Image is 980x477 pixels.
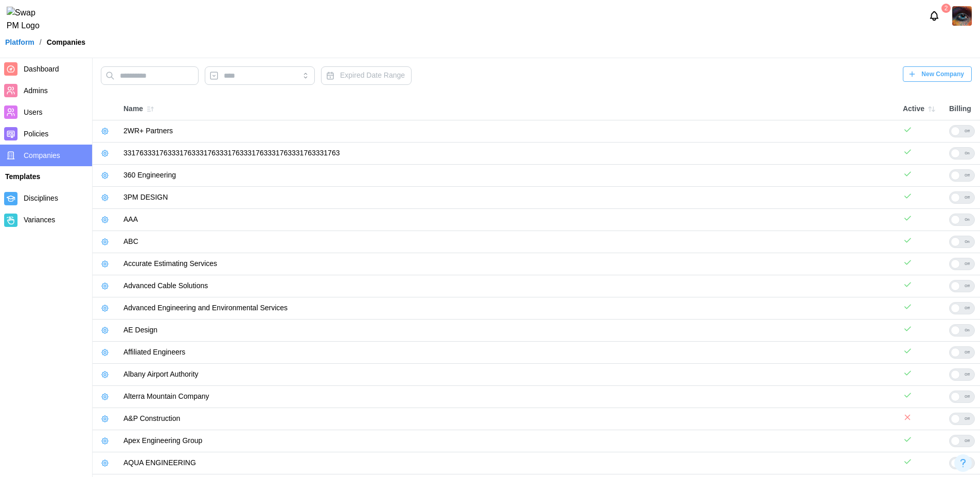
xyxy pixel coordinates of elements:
[952,6,972,26] a: Zulqarnain Khalil
[118,187,898,209] td: 3PM DESIGN
[118,165,898,187] td: 360 Engineering
[24,65,59,73] span: Dashboard
[960,214,974,225] div: On
[118,253,898,275] td: Accurate Estimating Services
[960,170,974,181] div: Off
[24,151,60,160] span: Companies
[5,171,87,183] div: Templates
[47,39,85,46] div: Companies
[118,143,898,165] td: 331763331763331763331763331763331763331763331763331763
[941,4,951,13] div: 2
[24,108,43,116] span: Users
[24,86,48,95] span: Admins
[960,280,974,292] div: Off
[340,71,405,79] span: Expired Date Range
[960,148,974,159] div: On
[960,126,974,137] div: Off
[40,39,42,46] div: /
[118,231,898,253] td: ABC
[960,391,974,402] div: Off
[118,386,898,408] td: Alterra Mountain Company
[960,192,974,203] div: Off
[118,452,898,474] td: AQUA ENGINEERING
[118,120,898,143] td: 2WR+ Partners
[903,66,972,82] button: New Company
[949,103,975,115] div: Billing
[5,39,34,46] a: Platform
[952,6,972,26] img: 2Q==
[960,413,974,425] div: Off
[118,408,898,430] td: A&P Construction
[24,194,58,202] span: Disciplines
[960,369,974,380] div: Off
[960,435,974,447] div: Off
[118,275,898,297] td: Advanced Cable Solutions
[321,66,412,85] button: Expired Date Range
[123,102,893,116] div: Name
[960,347,974,358] div: Off
[960,325,974,336] div: On
[24,216,55,224] span: Variances
[960,236,974,248] div: On
[921,67,964,81] span: New Company
[118,297,898,320] td: Advanced Engineering and Environmental Services
[960,258,974,270] div: Off
[118,342,898,364] td: Affiliated Engineers
[960,303,974,314] div: Off
[7,7,48,32] img: Swap PM Logo
[24,130,48,138] span: Policies
[118,320,898,342] td: AE Design
[118,209,898,231] td: AAA
[903,102,939,116] div: Active
[118,364,898,386] td: Albany Airport Authority
[118,430,898,452] td: Apex Engineering Group
[925,7,943,25] button: Notifications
